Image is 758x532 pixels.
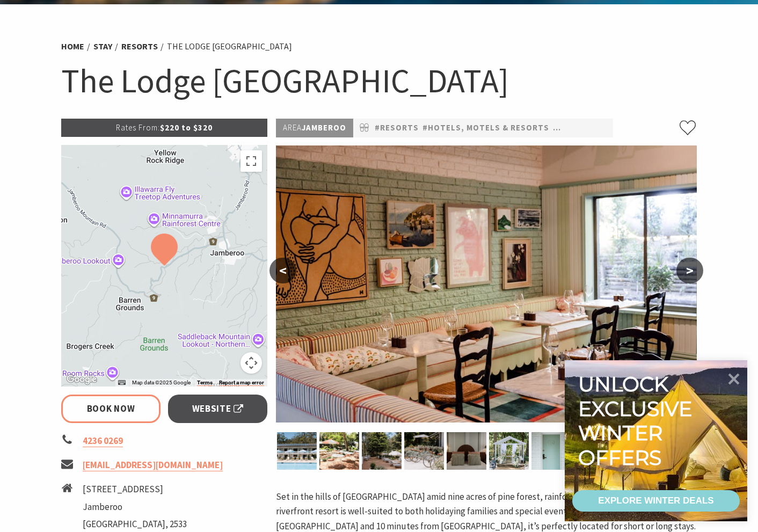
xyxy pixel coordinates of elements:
[83,517,187,531] li: [GEOGRAPHIC_DATA], 2533
[132,380,191,385] span: Map data ©2025 Google
[167,40,292,54] li: The Lodge [GEOGRAPHIC_DATA]
[447,432,486,470] img: Hotel room with pillows, bed, stripes on the wall and bespoke light fixtures.
[572,490,740,512] a: EXPLORE WINTER DEALS
[375,121,419,135] a: #Resorts
[276,145,697,422] img: Inside the restaurant
[61,59,697,103] h1: The Lodge [GEOGRAPHIC_DATA]
[219,380,264,386] a: Report a map error
[83,435,123,447] a: 4236 0269
[240,352,262,374] button: Map camera controls
[676,258,703,283] button: >
[83,500,187,514] li: Jamberoo
[283,122,302,133] span: Area
[578,372,697,470] div: Unlock exclusive winter offers
[276,119,353,137] p: Jamberoo
[61,119,267,137] p: $220 to $320
[61,41,84,52] a: Home
[197,380,213,386] a: Terms (opens in new tab)
[404,432,444,470] img: Aqua bikes lined up surrounded by garden
[61,395,161,423] a: Book Now
[362,432,402,470] img: wedding garden with umbrellas, chairs and a bar
[116,122,160,133] span: Rates From:
[319,432,359,470] img: outdoor restaurant with umbrellas and tables
[83,459,223,471] a: [EMAIL_ADDRESS][DOMAIN_NAME]
[531,432,571,470] img: Room
[269,258,296,283] button: <
[277,432,317,470] img: Umbrellas, deck chairs and the pool
[64,373,99,387] img: Google
[118,379,126,387] button: Keyboard shortcuts
[192,402,244,416] span: Website
[598,490,713,512] div: EXPLORE WINTER DEALS
[240,150,262,172] button: Toggle fullscreen view
[422,121,549,135] a: #Hotels, Motels & Resorts
[64,373,99,387] a: Open this area in Google Maps (opens a new window)
[83,482,187,497] li: [STREET_ADDRESS]
[553,121,638,135] a: #Retreat & Lodges
[93,41,112,52] a: Stay
[489,432,529,470] img: photo of the tree cathedral with florals and drapery
[168,395,267,423] a: Website
[121,41,158,52] a: Resorts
